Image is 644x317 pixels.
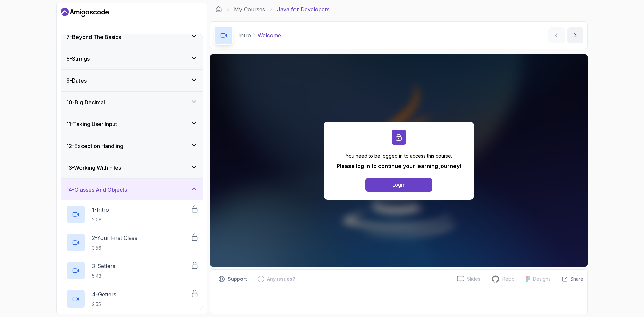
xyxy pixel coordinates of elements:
h3: 13 - Working With Files [66,164,121,172]
button: 13-Working With Files [61,157,203,178]
p: Java for Developers [277,5,330,13]
h3: 12 - Exception Handling [66,142,123,150]
button: Support button [214,274,251,284]
p: Any issues? [267,276,295,282]
p: Designs [533,276,551,282]
p: 2 - Your First Class [92,234,137,242]
button: 7-Beyond The Basics [61,26,203,48]
button: 8-Strings [61,48,203,69]
div: Login [392,181,406,188]
button: Login [365,178,432,192]
p: You need to be logged in to access this course. [337,153,461,159]
button: Share [556,276,583,282]
p: 3:56 [92,245,137,251]
button: next content [567,27,583,43]
p: Intro [238,31,251,39]
h3: 14 - Classes And Objects [66,186,127,194]
h3: 8 - Strings [66,55,90,63]
button: 1-Intro2:08 [66,205,197,224]
button: 14-Classes And Objects [61,179,203,200]
a: Dashboard [61,7,109,18]
p: Slides [467,276,480,282]
a: My Courses [234,5,265,13]
button: 4-Getters2:55 [66,289,197,308]
p: 2:08 [92,216,109,223]
button: 12-Exception Handling [61,135,203,157]
h3: 10 - Big Decimal [66,98,105,106]
button: 3-Setters5:43 [66,261,197,280]
button: 2-Your First Class3:56 [66,233,197,252]
button: 9-Dates [61,70,203,91]
p: 4 - Getters [92,290,116,298]
button: 11-Taking User Input [61,113,203,135]
p: Repo [502,276,515,282]
h3: 11 - Taking User Input [66,120,117,128]
p: Welcome [258,31,281,39]
h3: 7 - Beyond The Basics [66,33,121,41]
button: 10-Big Decimal [61,92,203,113]
p: Please log in to continue your learning journey! [337,162,461,170]
p: 2:55 [92,301,116,308]
button: previous content [548,27,565,43]
a: Dashboard [215,6,222,13]
p: Share [570,276,583,282]
h3: 9 - Dates [66,76,87,85]
p: 3 - Setters [92,262,115,270]
p: Support [228,276,247,282]
p: 5:43 [92,273,115,279]
p: 1 - Intro [92,206,109,214]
